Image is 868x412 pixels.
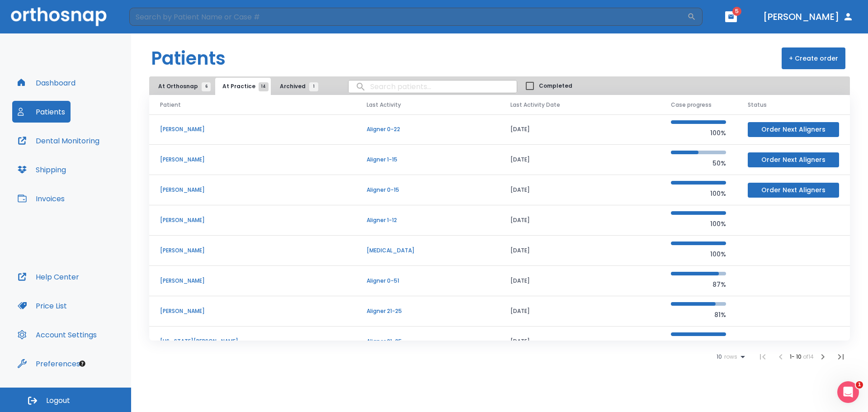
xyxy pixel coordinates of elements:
p: [PERSON_NAME] [160,186,345,194]
td: [DATE] [500,114,660,145]
span: 10 [717,354,722,360]
img: Orthosnap [11,7,107,26]
p: 100% [671,188,726,199]
span: Last Activity Date [510,101,560,109]
iframe: Intercom live chat [837,381,859,403]
p: 100% [671,128,726,138]
p: 100% [671,249,726,260]
input: search [349,78,517,95]
span: 1 - 10 [790,353,803,360]
span: 14 [259,82,269,91]
button: Order Next Aligners [748,152,839,167]
p: 87% [671,279,726,290]
span: rows [722,354,737,360]
p: Aligner 0-22 [367,125,489,133]
td: [DATE] [500,327,660,357]
span: Last Activity [367,101,401,109]
button: Preferences [12,353,85,374]
button: + Create order [782,47,845,69]
span: of 14 [803,353,814,360]
p: Aligner 21-25 [367,337,489,346]
p: [PERSON_NAME] [160,246,345,255]
td: [DATE] [500,236,660,266]
span: Archived [280,82,314,90]
button: Dashboard [12,72,81,94]
td: [DATE] [500,266,660,296]
p: Aligner 0-15 [367,186,489,194]
button: Dental Monitoring [12,130,105,152]
p: [MEDICAL_DATA] [367,246,489,255]
td: [DATE] [500,145,660,175]
button: Account Settings [12,324,102,346]
p: [PERSON_NAME] [160,156,345,164]
p: Aligner 0-51 [367,277,489,285]
button: Order Next Aligners [748,122,839,137]
button: Price List [12,295,72,317]
td: [DATE] [500,205,660,236]
span: 1 [309,82,318,91]
p: Aligner 21-25 [367,307,489,315]
p: [PERSON_NAME] [160,277,345,285]
button: Patients [12,101,71,123]
button: Order Next Aligners [748,183,839,198]
p: 50% [671,158,726,169]
span: Completed [539,82,572,90]
td: [DATE] [500,296,660,327]
p: Aligner 1-15 [367,156,489,164]
p: [PERSON_NAME] [160,216,345,224]
span: Patient [160,101,181,109]
p: 81% [671,309,726,320]
p: 100% [671,340,726,350]
span: At Orthosnap [158,82,206,90]
span: Status [748,101,767,109]
button: [PERSON_NAME] [759,9,857,25]
p: [PERSON_NAME] [160,307,345,315]
input: Search by Patient Name or Case # [129,8,687,26]
button: Help Center [12,266,85,288]
p: 100% [671,218,726,229]
div: Tooltip anchor [78,360,86,368]
span: 6 [202,82,211,91]
button: Shipping [12,159,71,180]
span: Logout [46,396,70,406]
td: [DATE] [500,175,660,205]
p: Aligner 1-12 [367,216,489,224]
span: 1 [856,381,863,388]
span: Case progress [671,101,712,109]
h1: Patients [151,45,226,72]
span: 5 [732,7,741,16]
p: [PERSON_NAME] [160,125,345,133]
div: tabs [151,78,323,95]
p: [US_STATE][PERSON_NAME] [160,337,345,346]
span: At Practice [222,82,264,90]
button: Invoices [12,188,70,209]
